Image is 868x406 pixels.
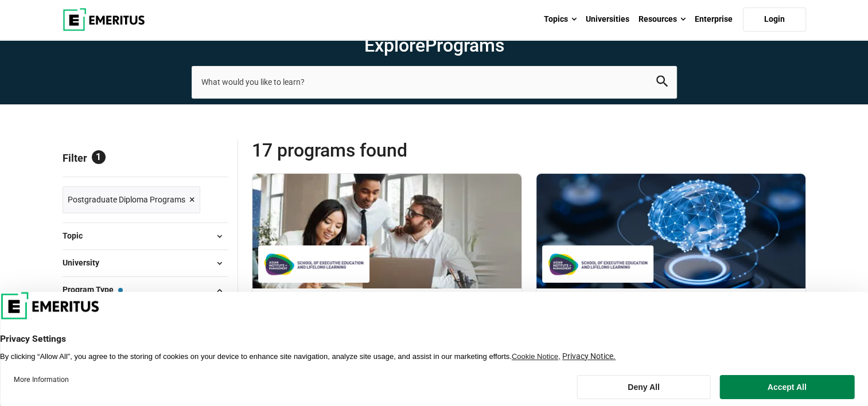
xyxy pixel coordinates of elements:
[252,174,521,288] img: Postgraduate Diploma Program in General Management (E-Learning) | Online Business Management Course
[264,251,364,277] img: The Asian Institute of Management
[192,34,677,57] h1: Explore
[189,192,195,208] span: ×
[193,152,228,167] a: Reset all
[252,139,529,162] span: 17 Programs found
[192,66,677,98] input: search-page
[63,255,228,272] button: University
[656,79,668,89] a: search
[63,139,228,177] p: Filter
[548,251,648,277] img: The Asian Institute of Management
[92,150,106,164] span: 1
[743,7,806,32] a: Login
[536,174,805,288] img: Postgraduate Diploma in Artificial Intelligence and Machine learning | Online AI and Machine Lear...
[63,256,108,269] span: University
[425,34,504,56] span: Programs
[63,283,123,296] span: Program Type
[656,76,668,89] button: search
[252,174,521,375] a: Business Management Course by The Asian Institute of Management - September 30, 2025 The Asian In...
[63,282,228,299] button: Program Type
[63,186,200,213] a: Postgraduate Diploma Programs ×
[63,229,92,242] span: Topic
[68,193,185,206] span: Postgraduate Diploma Programs
[63,228,228,245] button: Topic
[536,174,805,375] a: AI and Machine Learning Course by The Asian Institute of Management - September 30, 2025 The Asia...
